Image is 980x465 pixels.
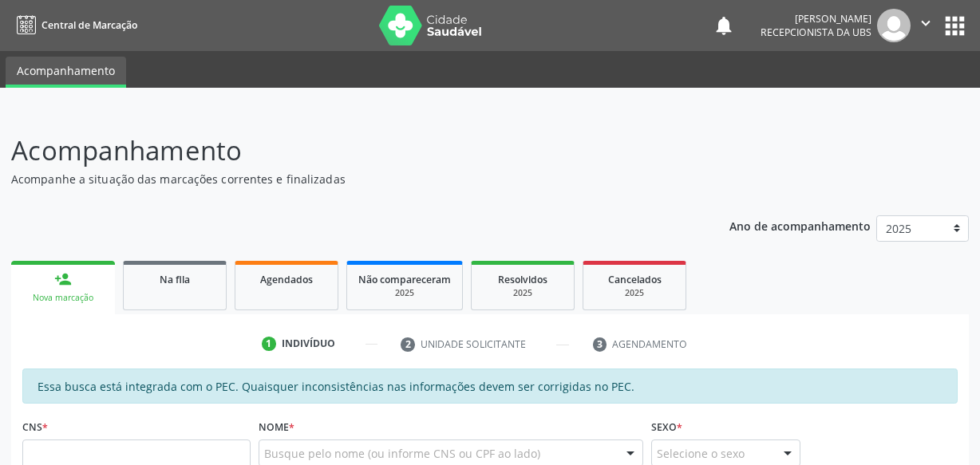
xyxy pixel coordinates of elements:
i:  [917,14,935,32]
label: Sexo [651,415,682,439]
div: 2025 [595,287,674,299]
span: Resolvidos [498,273,547,286]
div: Nova marcação [22,292,104,304]
p: Ano de acompanhamento [729,215,871,235]
span: Não compareceram [358,273,451,286]
p: Acompanhe a situação das marcações correntes e finalizadas [11,171,682,187]
span: Central de Marcação [41,18,137,32]
span: Agendados [260,273,313,286]
div: Indivíduo [282,337,335,351]
span: Cancelados [608,273,662,286]
img: img [877,9,911,42]
button:  [911,9,941,42]
span: Selecione o sexo [657,445,745,462]
span: Busque pelo nome (ou informe CNS ou CPF ao lado) [264,445,540,462]
div: Essa busca está integrada com o PEC. Quaisquer inconsistências nas informações devem ser corrigid... [22,368,958,404]
div: 2025 [358,287,451,299]
a: Acompanhamento [6,57,126,88]
div: [PERSON_NAME] [761,12,871,26]
span: Na fila [160,273,190,286]
div: person_add [54,270,72,288]
div: 1 [262,337,276,351]
button: notifications [713,14,735,37]
span: Recepcionista da UBS [761,26,871,39]
label: Nome [259,415,294,439]
p: Acompanhamento [11,131,682,171]
button: apps [941,12,969,40]
div: 2025 [483,287,563,299]
a: Central de Marcação [11,12,137,38]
